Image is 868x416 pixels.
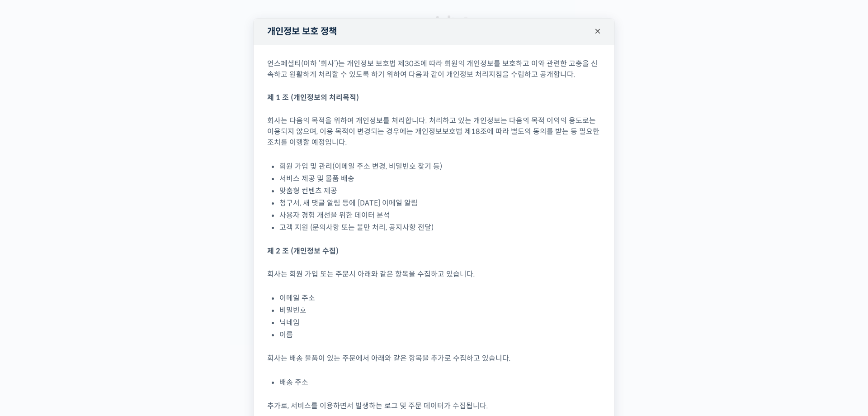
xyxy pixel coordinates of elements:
a: 설정 [117,287,174,310]
li: 서비스 제공 및 물품 배송 [279,172,601,185]
li: 이메일 주소 [279,292,601,304]
li: 비밀번호 [279,304,601,316]
li: 청구서, 새 댓글 알림 등에 [DATE] 이메일 알림 [279,197,601,209]
strong: 제 2 조 (개인정보 수집) [267,246,339,256]
li: 맞춤형 컨텐츠 제공 [279,185,601,197]
span: 홈 [28,301,34,308]
span: 대화 [83,301,94,308]
button: × [588,21,608,41]
a: 홈 [3,287,60,310]
li: 이름 [279,329,601,341]
li: 사용자 경험 개선을 위한 데이터 분석 [279,209,601,221]
h1: 개인정보 보호 정책 [254,19,614,45]
li: 고객 지원 (문의사항 또는 불만 처리, 공지사항 전달) [279,221,601,234]
span: 설정 [140,301,151,308]
li: 회원 가입 및 관리(이메일 주소 변경, 비밀번호 찾기 등) [279,160,601,172]
p: 회사는 배송 물품이 있는 주문에서 아래와 같은 항목을 추가로 수집하고 있습니다. [267,353,601,364]
a: 대화 [60,287,117,310]
li: 배송 주소 [279,376,601,388]
strong: 제 1 조 (개인정보의 처리목적) [267,93,359,102]
p: 회사는 다음의 목적을 위하여 개인정보를 처리합니다. 처리하고 있는 개인정보는 다음의 목적 이외의 용도로는 이용되지 않으며, 이용 목적이 변경되는 경우에는 개인정보보호법 제18... [267,115,601,148]
li: 닉네임 [279,316,601,329]
p: 언스페셜티(이하 ‘회사’)는 개인정보 보호법 제30조에 따라 회원의 개인정보를 보호하고 이와 관련한 고충을 신속하고 원활하게 처리할 수 있도록 하기 위하여 다음과 같이 개인정... [267,58,601,80]
p: 회사는 회원 가입 또는 주문시 아래와 같은 항목을 수집하고 있습니다. [267,269,601,280]
p: 추가로, 서비스를 이용하면서 발생하는 로그 및 주문 데이터가 수집됩니다. [267,401,601,411]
